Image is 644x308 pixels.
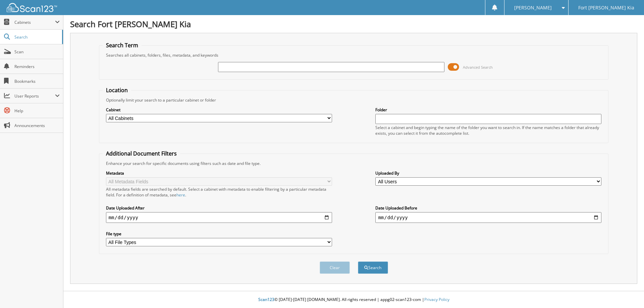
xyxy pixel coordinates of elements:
[103,52,605,58] div: Searches all cabinets, folders, files, metadata, and keywords
[70,18,637,29] h1: Search Fort [PERSON_NAME] Kia
[14,78,60,84] span: Bookmarks
[375,125,601,136] div: Select a cabinet and begin typing the name of the folder you want to search in. If the name match...
[103,150,180,157] legend: Additional Document Filters
[375,107,601,113] label: Folder
[63,292,644,308] div: © [DATE]-[DATE] [DOMAIN_NAME]. All rights reserved | appg02-scan123-com |
[103,161,605,166] div: Enhance your search for specific documents using filters such as date and file type.
[103,42,142,49] legend: Search Term
[375,170,601,176] label: Uploaded By
[578,6,634,10] span: Fort [PERSON_NAME] Kia
[7,3,57,12] img: scan123-logo-white.svg
[514,6,552,10] span: [PERSON_NAME]
[14,19,55,25] span: Cabinets
[106,107,332,113] label: Cabinet
[106,231,332,237] label: File type
[176,192,185,198] a: here
[14,108,60,114] span: Help
[14,93,55,99] span: User Reports
[106,205,332,211] label: Date Uploaded After
[14,64,60,69] span: Reminders
[258,297,274,302] span: Scan123
[106,212,332,223] input: start
[106,186,332,198] div: All metadata fields are searched by default. Select a cabinet with metadata to enable filtering b...
[106,170,332,176] label: Metadata
[463,65,493,70] span: Advanced Search
[375,205,601,211] label: Date Uploaded Before
[14,123,60,128] span: Announcements
[375,212,601,223] input: end
[14,34,59,40] span: Search
[320,261,350,274] button: Clear
[358,261,388,274] button: Search
[424,297,449,302] a: Privacy Policy
[103,86,131,94] legend: Location
[14,49,60,55] span: Scan
[103,97,605,103] div: Optionally limit your search to a particular cabinet or folder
